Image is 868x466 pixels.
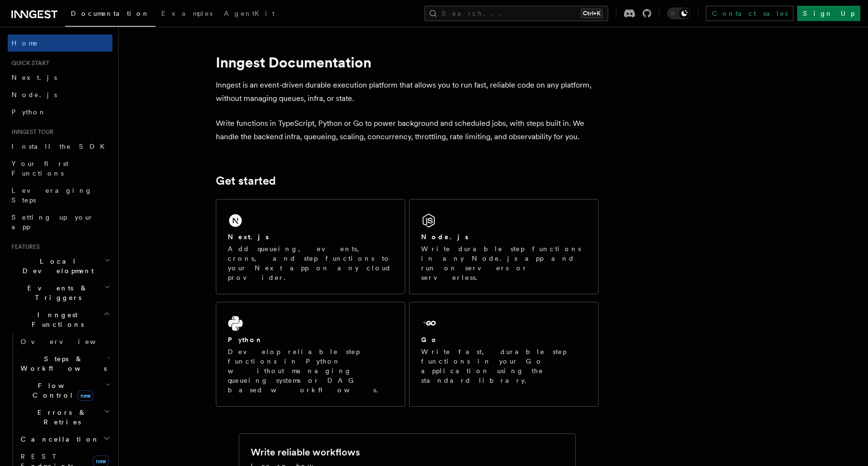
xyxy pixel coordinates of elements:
p: Add queueing, events, crons, and step functions to your Next app on any cloud provider. [228,244,393,282]
span: Your first Functions [11,160,68,177]
span: Next.js [11,74,57,81]
span: Home [11,38,38,48]
p: Write functions in TypeScript, Python or Go to power background and scheduled jobs, with steps bu... [216,117,599,144]
kbd: Ctrl+K [581,9,602,18]
a: Examples [156,3,218,26]
span: Steps & Workflows [17,354,107,373]
span: Examples [161,10,212,17]
h2: Python [228,335,263,344]
a: Overview [17,333,112,350]
a: Get started [216,174,276,188]
a: Sign Up [797,6,860,21]
button: Inngest Functions [8,306,112,333]
button: Errors & Retries [17,404,112,431]
span: Features [8,243,40,251]
span: Node.js [11,91,57,99]
a: Contact sales [706,6,793,21]
span: new [78,390,93,401]
h2: Go [421,335,438,344]
button: Cancellation [17,431,112,448]
span: Inngest tour [8,128,54,136]
a: Documentation [65,3,156,27]
span: Python [11,108,46,116]
a: Your first Functions [8,155,112,182]
h2: Node.js [421,232,468,242]
a: Leveraging Steps [8,182,112,209]
a: Install the SDK [8,138,112,155]
a: Next.js [8,69,112,86]
span: Leveraging Steps [11,187,92,204]
a: Setting up your app [8,209,112,235]
span: Errors & Retries [17,408,104,427]
span: Events & Triggers [8,283,104,302]
h2: Write reliable workflows [251,445,360,459]
span: Local Development [8,256,104,276]
p: Inngest is an event-driven durable execution platform that allows you to run fast, reliable code ... [216,78,599,105]
p: Write fast, durable step functions in your Go application using the standard library. [421,347,587,385]
span: Setting up your app [11,213,94,231]
a: Home [8,34,112,52]
span: Install the SDK [11,143,111,150]
button: Local Development [8,253,112,279]
span: Cancellation [17,434,100,444]
a: GoWrite fast, durable step functions in your Go application using the standard library. [409,302,599,407]
h1: Inngest Documentation [216,54,599,71]
p: Write durable step functions in any Node.js app and run on servers or serverless. [421,244,587,282]
a: Next.jsAdd queueing, events, crons, and step functions to your Next app on any cloud provider. [216,199,405,294]
span: Flow Control [17,381,105,400]
a: PythonDevelop reliable step functions in Python without managing queueing systems or DAG based wo... [216,302,405,407]
button: Steps & Workflows [17,350,112,377]
span: Quick start [8,59,49,67]
a: Python [8,103,112,121]
button: Search...Ctrl+K [424,6,608,21]
span: Inngest Functions [8,310,103,329]
a: AgentKit [218,3,280,26]
span: AgentKit [224,10,275,17]
button: Flow Controlnew [17,377,112,404]
a: Node.js [8,86,112,103]
button: Toggle dark mode [667,8,690,19]
a: Node.jsWrite durable step functions in any Node.js app and run on servers or serverless. [409,199,599,294]
h2: Next.js [228,232,269,242]
button: Events & Triggers [8,279,112,306]
p: Develop reliable step functions in Python without managing queueing systems or DAG based workflows. [228,347,393,395]
span: Overview [21,338,119,345]
span: Documentation [71,10,150,17]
